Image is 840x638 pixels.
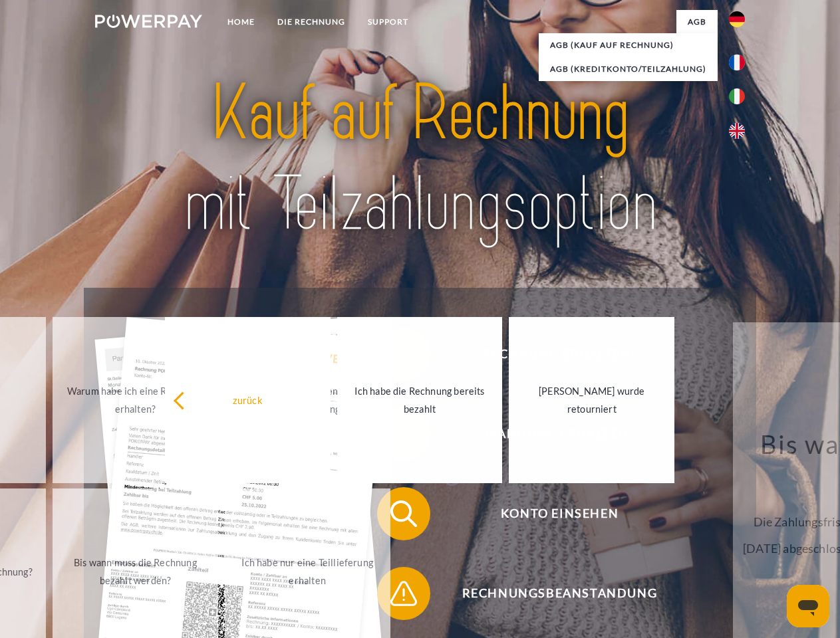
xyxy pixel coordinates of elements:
span: Rechnungsbeanstandung [396,567,722,620]
iframe: Schaltfläche zum Öffnen des Messaging-Fensters [787,585,829,627]
img: title-powerpay_de.svg [127,64,713,255]
a: agb [676,10,718,34]
a: Home [216,10,266,34]
div: Bis wann muss die Rechnung bezahlt werden? [61,554,210,589]
a: DIE RECHNUNG [266,10,356,34]
img: de [729,11,745,27]
span: Konto einsehen [396,487,722,540]
div: Ich habe nur eine Teillieferung erhalten [233,554,382,589]
div: zurück [173,391,323,409]
a: AGB (Kauf auf Rechnung) [539,33,718,57]
button: Konto einsehen [377,487,723,540]
img: en [729,123,745,139]
button: Rechnungsbeanstandung [377,567,723,620]
a: SUPPORT [356,10,420,34]
div: [PERSON_NAME] wurde retourniert [517,382,666,418]
a: AGB (Kreditkonto/Teilzahlung) [539,57,718,81]
div: Ich habe die Rechnung bereits bezahlt [345,382,495,418]
div: Warum habe ich eine Rechnung erhalten? [61,382,210,418]
img: logo-powerpay-white.svg [95,15,202,28]
img: it [729,88,745,104]
img: fr [729,54,745,70]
